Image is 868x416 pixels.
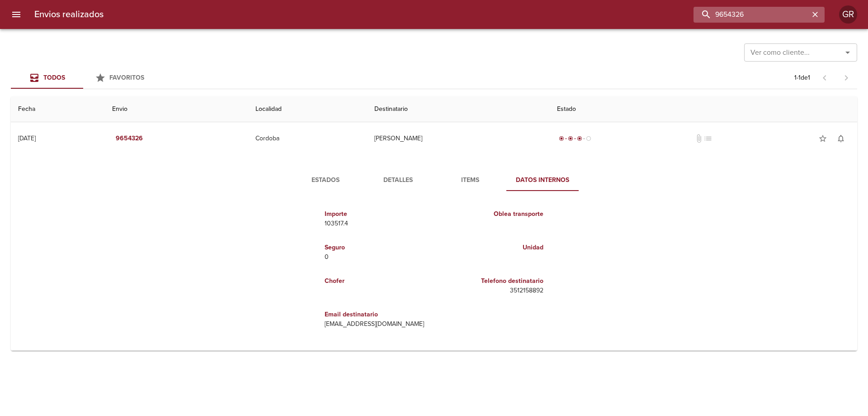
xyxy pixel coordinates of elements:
h6: Seguro [325,243,430,253]
span: No tiene documentos adjuntos [694,134,703,143]
td: [PERSON_NAME] [367,122,550,155]
span: Estados [295,175,356,186]
div: Abrir información de usuario [839,5,857,24]
div: En viaje [557,134,593,143]
h6: Unidad [438,243,543,253]
p: 3512158892 [438,286,543,295]
span: Detalles [367,175,429,186]
th: Fecha [11,96,105,122]
table: Tabla de envíos del cliente [11,96,857,351]
div: Tabs detalle de guia [289,169,579,191]
span: Items [439,175,501,186]
button: Agregar a favoritos [814,129,832,148]
h6: Importe [325,209,430,219]
th: Estado [550,96,857,122]
h6: Email destinatario [325,310,430,320]
input: buscar [693,7,809,23]
h6: Oblea transporte [438,209,543,219]
div: Tabs Envios [11,67,156,89]
span: Todos [43,74,65,81]
span: Datos Internos [512,175,573,186]
p: 103517.4 [325,219,430,228]
button: 9654326 [112,130,146,147]
span: Favoritos [109,74,144,81]
button: menu [5,4,27,25]
th: Destinatario [367,96,550,122]
span: radio_button_checked [568,136,573,141]
td: Cordoba [248,122,368,155]
span: radio_button_unchecked [586,136,591,141]
button: Activar notificaciones [832,129,850,148]
span: Pagina anterior [814,73,835,82]
th: Envio [105,96,248,122]
p: 0 [325,253,430,262]
h6: Chofer [325,276,430,286]
span: radio_button_checked [559,136,564,141]
div: GR [839,5,857,24]
p: [EMAIL_ADDRESS][DOMAIN_NAME] [325,320,430,329]
div: [DATE] [18,134,36,142]
th: Localidad [248,96,368,122]
em: 9654326 [116,133,143,144]
h6: Telefono destinatario [438,276,543,286]
h6: Envios realizados [34,7,104,22]
span: No tiene pedido asociado [703,134,712,143]
button: Abrir [841,46,854,59]
span: radio_button_checked [577,136,582,141]
span: notifications_none [836,134,845,143]
p: 1 - 1 de 1 [794,73,810,82]
span: star_border [818,134,827,143]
